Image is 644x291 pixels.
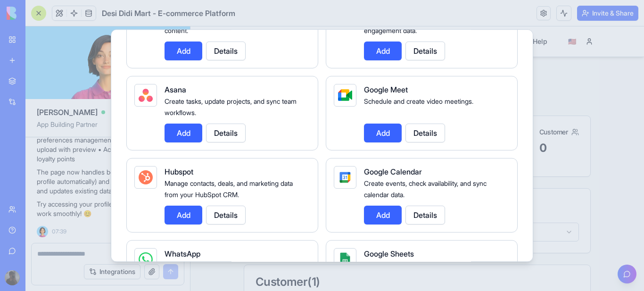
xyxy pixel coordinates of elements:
[136,124,175,139] div: 1
[132,10,167,20] span: Dashboard
[405,124,445,142] button: Details
[165,249,200,258] span: WhatsApp
[53,8,75,23] div: FlipMart
[349,114,388,129] div: 0
[65,250,388,261] div: Customer ( 1 )
[136,101,169,120] div: Super Admin
[65,114,105,129] div: 1
[364,179,487,199] span: Create events, check availability, and sync calendar data.
[278,114,317,129] div: 0
[285,6,341,25] button: Settings
[53,67,224,78] p: User Management
[349,101,378,110] div: Customer
[172,10,230,20] span: User Management
[273,10,295,20] span: Orders
[110,6,174,25] button: Dashboard
[199,6,239,25] a: Seller Management
[405,206,445,224] button: Details
[222,10,283,20] span: Seller Management
[165,167,193,176] span: Hubspot
[65,174,388,185] div: Customer Clear Filters
[250,6,273,25] a: Orders
[165,85,186,94] span: Asana
[165,179,293,199] span: Manage contacts, deals, and marketing data from your HubSpot CRM.
[250,6,302,25] button: Orders
[364,85,408,94] span: Google Meet
[199,6,290,25] button: Seller Management
[149,6,237,25] button: User Management
[165,124,202,142] button: Add
[165,261,302,281] span: Send messages and notifications to customers and team members.
[207,101,226,110] div: Admin
[364,97,473,105] span: Schedule and create video meetings.
[364,42,402,60] button: Add
[206,124,246,142] button: Details
[184,49,224,59] div: View All
[364,261,475,269] span: Sync and automate spreadsheet data.
[165,97,297,116] span: Create tasks, update projects, and sync team workflows.
[149,6,188,25] a: User Management
[360,6,384,25] button: 🇺🇸
[307,10,334,20] span: Settings
[321,6,349,25] button: Help
[364,249,414,258] span: Google Sheets
[53,6,110,24] a: FlipMartSuper Admin
[364,206,402,224] button: Add
[53,46,224,63] h1: User Management
[206,42,246,60] button: Details
[207,114,247,129] div: 0
[206,206,246,224] button: Details
[79,6,110,24] div: Super Admin
[110,6,138,25] a: Dashboard
[165,206,202,224] button: Add
[278,101,295,110] div: Seller
[65,101,94,110] div: Customer
[285,6,310,25] a: Settings
[364,167,422,176] span: Google Calendar
[165,42,202,60] button: Add
[364,124,402,142] button: Add
[405,42,445,60] button: Details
